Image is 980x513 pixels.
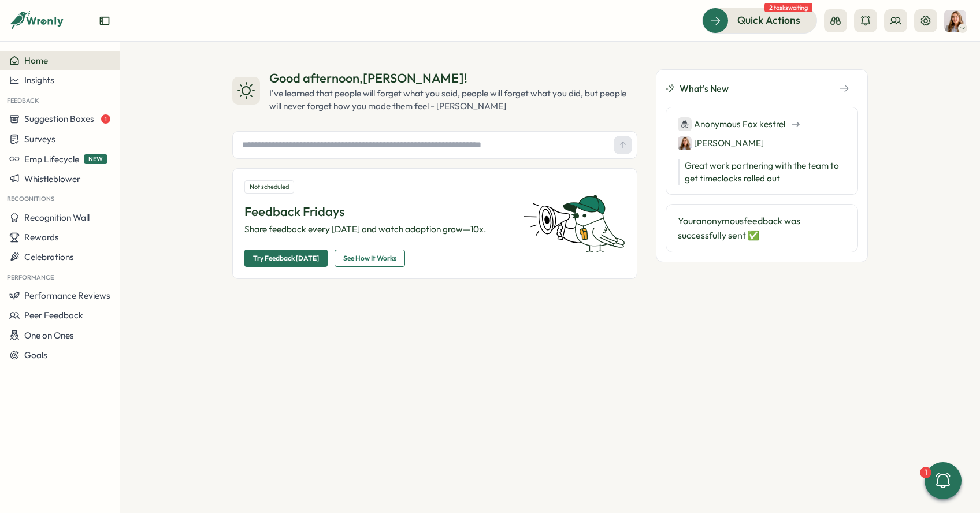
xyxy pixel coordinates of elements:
div: Not scheduled [244,180,294,194]
span: Recognition Wall [24,212,90,223]
span: Quick Actions [737,13,800,28]
span: Celebrations [24,251,74,262]
button: Expand sidebar [99,15,110,27]
p: Feedback Fridays [244,203,509,221]
span: Peer Feedback [24,310,83,321]
button: Quick Actions [702,8,817,33]
span: What's New [680,81,729,96]
span: 1 [101,114,110,124]
span: Whistleblower [24,173,80,184]
div: 1 [920,467,931,478]
span: Try Feedback [DATE] [253,250,319,266]
img: Becky Romero [944,10,966,32]
div: Good afternoon , [PERSON_NAME] ! [269,69,637,87]
span: One on Ones [24,330,74,341]
div: I've learned that people will forget what you said, people will forget what you did, but people w... [269,87,637,113]
span: Goals [24,350,47,360]
span: See How It Works [343,250,396,266]
button: 1 [925,462,962,499]
span: 2 tasks waiting [764,3,812,12]
button: See How It Works [335,250,405,267]
span: NEW [84,154,107,164]
p: Great work partnering with the team to get timeclocks rolled out [678,159,846,185]
span: Performance Reviews [24,290,110,301]
div: Anonymous Fox kestrel [678,117,785,131]
div: [PERSON_NAME] [678,136,764,150]
span: Home [24,55,48,66]
span: Surveys [24,133,55,144]
img: Becky Romero [678,136,692,150]
button: Try Feedback [DATE] [244,250,328,267]
span: Emp Lifecycle [24,154,79,165]
span: Rewards [24,232,59,243]
p: Your anonymous feedback was successfully sent ✅ [678,214,846,243]
p: Share feedback every [DATE] and watch adoption grow—10x. [244,223,509,236]
span: Suggestion Boxes [24,113,94,124]
span: Insights [24,75,54,85]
